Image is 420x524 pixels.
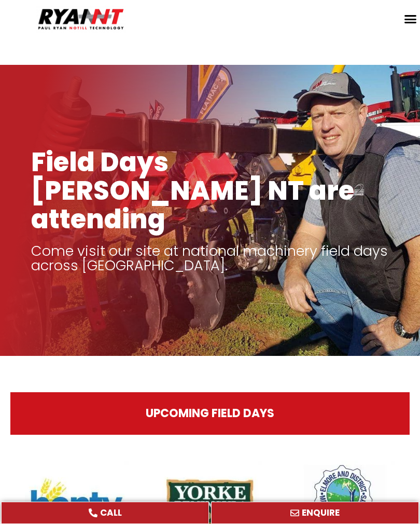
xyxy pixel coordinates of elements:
p: Come visit our site at national machinery field days across [GEOGRAPHIC_DATA]. [31,244,389,273]
span: CALL [100,508,122,517]
h2: UPCOMING FIELD DAYS [26,408,394,419]
a: CALL [1,502,209,524]
img: Ryan NT logo [36,5,126,33]
h1: Field Days [PERSON_NAME] NT are attending [31,148,389,233]
span: ENQUIRE [302,508,340,517]
a: ENQUIRE [211,502,419,524]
